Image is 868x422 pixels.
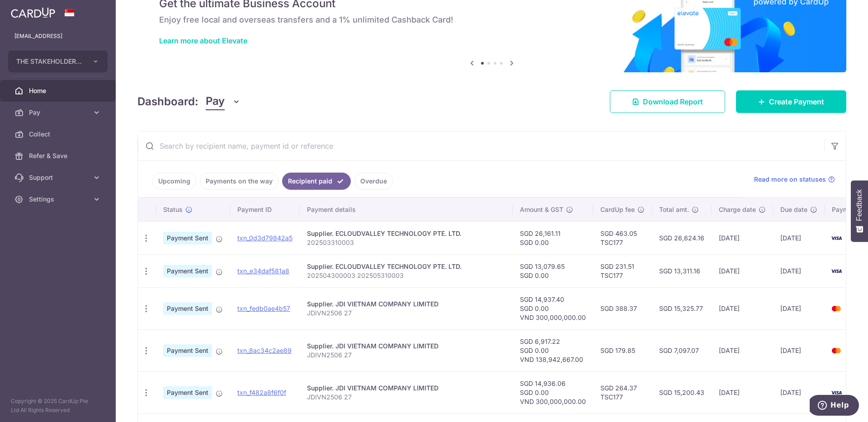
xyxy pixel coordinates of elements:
span: Amount & GST [520,205,563,214]
img: Bank Card [827,303,845,314]
td: SGD 13,079.65 SGD 0.00 [513,254,593,287]
p: [EMAIL_ADDRESS] [14,32,101,41]
td: SGD 13,311.16 [652,254,712,287]
a: Learn more about Elevate [159,36,247,45]
td: SGD 15,325.77 [652,287,712,329]
td: SGD 26,161.11 SGD 0.00 [513,221,593,254]
span: Read more on statuses [754,175,826,184]
a: Read more on statuses [754,175,835,184]
th: Payment details [300,198,513,221]
td: [DATE] [773,329,825,371]
td: SGD 231.51 TSC177 [593,254,652,287]
a: txn_8ac34c2ae89 [237,347,292,354]
td: SGD 14,937.40 SGD 0.00 VND 300,000,000.00 [513,287,593,329]
span: Pay [206,93,225,110]
input: Search by recipient name, payment id or reference [138,131,824,160]
span: Payment Sent [163,302,212,315]
span: Due date [780,205,807,214]
img: CardUp [11,7,55,18]
a: Payments on the way [200,173,278,190]
td: SGD 26,624.16 [652,221,712,254]
span: Download Report [643,96,703,107]
td: SGD 15,200.43 [652,371,712,413]
span: Payment Sent [163,232,212,244]
span: Payment Sent [163,386,212,399]
span: Feedback [855,189,863,221]
iframe: Opens a widget where you can find more information [810,395,859,417]
p: 202504300003 202505310003 [307,271,505,280]
td: [DATE] [773,254,825,287]
div: Supplier. ECLOUDVALLEY TECHNOLOGY PTE. LTD. [307,262,505,271]
span: Settings [29,195,89,204]
td: [DATE] [712,254,773,287]
td: [DATE] [712,371,773,413]
img: Bank Card [827,233,845,244]
th: Payment ID [230,198,300,221]
h4: Dashboard: [137,94,198,110]
img: Bank Card [827,345,845,356]
img: Bank Card [827,266,845,277]
span: Create Payment [769,96,824,107]
img: Bank Card [827,387,845,398]
span: Payment Sent [163,265,212,277]
td: SGD 6,917.22 SGD 0.00 VND 138,942,667.00 [513,329,593,371]
span: Support [29,173,89,182]
td: [DATE] [712,221,773,254]
a: txn_fedb0ae4b57 [237,305,290,312]
a: Upcoming [152,173,196,190]
td: [DATE] [712,329,773,371]
p: JDIVN2506 27 [307,393,505,402]
td: [DATE] [773,287,825,329]
span: THE STAKEHOLDER COMPANY PTE. LTD. [16,57,83,66]
h6: Enjoy free local and overseas transfers and a 1% unlimited Cashback Card! [159,14,825,25]
span: Home [29,86,89,95]
div: Supplier. JDI VIETNAM COMPANY LIMITED [307,300,505,309]
td: SGD 264.37 TSC177 [593,371,652,413]
p: 202503310003 [307,238,505,247]
td: SGD 179.85 [593,329,652,371]
td: [DATE] [773,221,825,254]
a: Download Report [610,90,725,113]
span: CardUp fee [600,205,635,214]
a: Overdue [354,173,393,190]
span: Collect [29,130,89,139]
div: Supplier. JDI VIETNAM COMPANY LIMITED [307,384,505,393]
td: [DATE] [773,371,825,413]
span: Payment Sent [163,344,212,357]
a: txn_f482a8f6f0f [237,389,286,396]
p: JDIVN2506 27 [307,309,505,318]
td: SGD 388.37 [593,287,652,329]
td: SGD 463.05 TSC177 [593,221,652,254]
span: Status [163,205,183,214]
a: Recipient paid [282,173,351,190]
span: Refer & Save [29,151,89,160]
span: Charge date [719,205,756,214]
button: THE STAKEHOLDER COMPANY PTE. LTD. [8,51,108,72]
a: txn_0d3d79842a5 [237,234,292,242]
td: [DATE] [712,287,773,329]
span: Total amt. [659,205,689,214]
button: Pay [206,93,241,110]
button: Feedback - Show survey [851,180,868,242]
a: Create Payment [736,90,846,113]
p: JDIVN2506 27 [307,351,505,360]
span: Pay [29,108,89,117]
div: Supplier. JDI VIETNAM COMPANY LIMITED [307,342,505,351]
td: SGD 14,936.06 SGD 0.00 VND 300,000,000.00 [513,371,593,413]
a: txn_e34daf581a8 [237,267,289,275]
div: Supplier. ECLOUDVALLEY TECHNOLOGY PTE. LTD. [307,229,505,238]
td: SGD 7,097.07 [652,329,712,371]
